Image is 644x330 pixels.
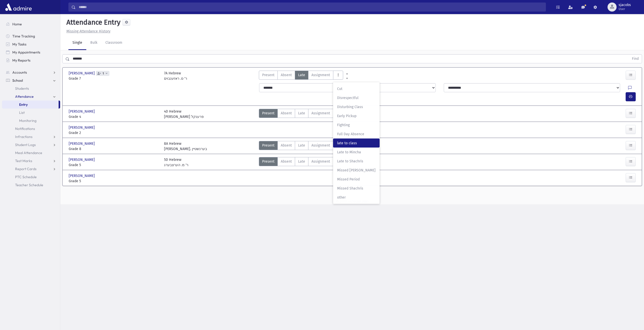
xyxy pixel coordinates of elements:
span: PTC Schedule [15,175,37,179]
a: Home [2,20,60,28]
span: Grade 8 [69,146,159,152]
span: Late [298,159,305,164]
a: Entry [2,101,59,109]
span: Cut [337,86,376,91]
div: AttTypes [259,71,343,81]
span: Full Day Absence [337,131,376,137]
span: Missed Period [337,177,376,182]
a: Notifications [2,125,60,133]
a: Attendance [2,92,60,101]
span: Grade 5 [69,178,159,184]
span: sjacobs [619,3,631,7]
a: Report Cards [2,165,60,173]
div: 5D Hebrew ר' מ. הערצבערג [164,157,188,168]
span: Test Marks [15,159,32,163]
a: School [2,76,60,84]
span: Present [262,159,274,164]
span: Student Logs [15,143,36,147]
span: Entry [19,102,28,107]
a: Accounts [2,68,60,76]
span: Grade 2 [69,130,159,135]
a: PTC Schedule [2,173,60,181]
span: School [12,78,23,83]
a: Student Logs [2,141,60,149]
span: Late to Shachris [337,159,376,164]
span: Report Cards [15,167,36,171]
span: Absent [281,143,292,148]
div: © 2025 - [68,199,636,204]
input: Search [76,3,546,12]
span: Assignment [311,159,330,164]
a: My Reports [2,56,60,64]
a: Missing Attendance History [64,29,110,33]
div: 8A Hebrew [PERSON_NAME]. בערנשטיין [164,141,207,152]
span: My Tasks [12,42,26,46]
span: [PERSON_NAME] [69,109,96,114]
span: Present [262,143,274,148]
span: Grade 7 [69,76,159,81]
span: Time Tracking [12,34,35,38]
u: Missing Attendance History [66,29,110,33]
span: Assignment [311,143,330,148]
span: late to class [337,140,376,146]
span: Late [298,143,305,148]
div: 4D Hebrew [PERSON_NAME] פרענקל [164,109,204,119]
span: Students [15,86,29,91]
a: Infractions [2,133,60,141]
span: Late to Mincha [337,150,376,155]
a: Students [2,84,60,92]
span: [PERSON_NAME] [69,125,96,130]
span: Monitoring [19,118,36,123]
span: Present [262,111,274,116]
span: Missed [PERSON_NAME] [337,168,376,173]
div: AttTypes [259,157,343,168]
span: [PERSON_NAME] [69,157,96,162]
span: Present [262,72,274,78]
span: Home [12,22,22,26]
span: Notifications [15,126,35,131]
a: Test Marks [2,157,60,165]
button: Find [629,55,642,63]
span: Absent [281,111,292,116]
span: My Appointments [12,50,40,55]
span: Disturbing Class [337,104,376,110]
a: My Appointments [2,48,60,56]
div: AttTypes [259,109,343,119]
a: Monitoring [2,117,60,125]
span: 1 [102,72,105,75]
span: Assignment [311,111,330,116]
a: Bulk [86,36,101,50]
a: Teacher Schedule [2,181,60,189]
span: Disrespectful [337,95,376,101]
span: [PERSON_NAME] [69,141,96,146]
span: Late [298,72,305,78]
div: AttTypes [259,141,343,152]
span: Accounts [12,70,27,75]
span: Teacher Schedule [15,183,43,187]
span: Late [298,111,305,116]
span: [PERSON_NAME] [69,71,96,76]
span: My Reports [12,58,30,63]
span: Meal Attendance [15,151,42,155]
span: Fighting [337,122,376,128]
span: Early Pickup [337,113,376,119]
span: Assignment [311,72,330,78]
span: Infractions [15,134,32,139]
img: AdmirePro [4,2,33,12]
span: Grade 5 [69,162,159,168]
span: Missed Shachris [337,186,376,191]
span: Absent [281,72,292,78]
span: [PERSON_NAME] [69,173,96,178]
a: Classroom [101,36,126,50]
div: 7A Hebrew ר' ס. ראזענבוים [164,71,187,81]
span: List [19,110,25,115]
a: Time Tracking [2,32,60,40]
a: Meal Attendance [2,149,60,157]
span: User [619,7,631,11]
span: Grade 4 [69,114,159,119]
a: List [2,109,60,117]
span: Attendance [15,94,34,99]
span: other [337,195,376,200]
a: Single [68,36,86,50]
a: My Tasks [2,40,60,48]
